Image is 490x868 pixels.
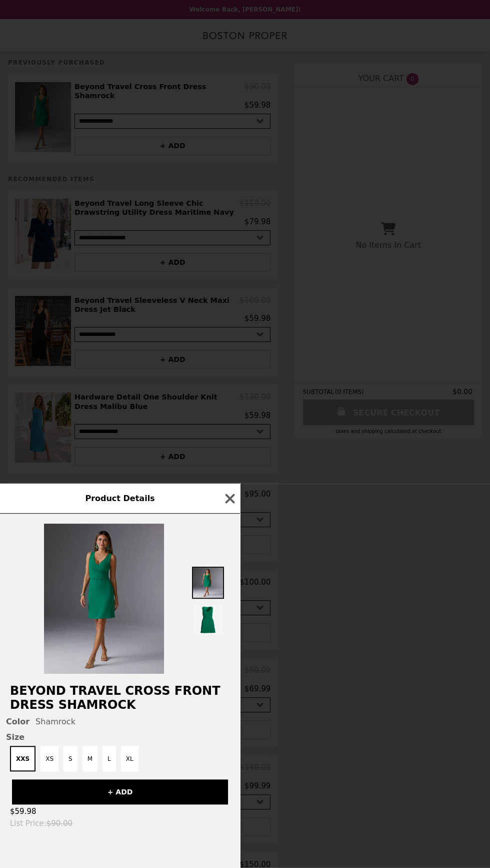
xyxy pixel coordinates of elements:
span: $90.00 [46,819,73,828]
img: Shamrock / XXS [44,524,164,674]
button: S [63,746,77,771]
img: Thumbnail 1 [192,567,224,599]
button: XL [121,746,138,771]
span: Product Details [85,494,154,503]
div: Shamrock [6,717,234,726]
button: XXS [10,746,35,771]
button: M [82,746,97,771]
button: XS [40,746,58,771]
span: Size [6,732,234,742]
img: Thumbnail 2 [192,604,224,636]
button: L [102,746,116,771]
span: Color [6,717,29,726]
button: + ADD [12,779,228,804]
